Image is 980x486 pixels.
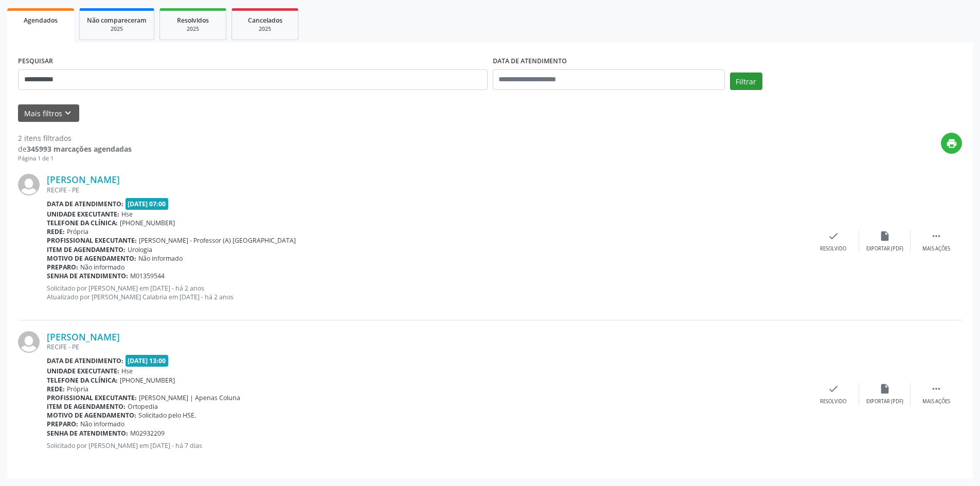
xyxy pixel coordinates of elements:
span: [DATE] 13:00 [126,355,169,367]
i: check [828,230,839,242]
div: 2025 [167,25,219,33]
b: Profissional executante: [47,393,137,402]
b: Telefone da clínica: [47,376,118,385]
span: [PHONE_NUMBER] [120,219,175,227]
button: Mais filtroskeyboard_arrow_down [18,104,79,122]
b: Item de agendamento: [47,245,126,254]
div: RECIFE - PE [47,186,808,194]
b: Senha de atendimento: [47,272,128,280]
span: [PERSON_NAME] - Professor (A) [GEOGRAPHIC_DATA] [139,236,296,245]
div: Resolvido [820,398,846,405]
span: Hse [121,210,133,219]
img: img [18,174,40,195]
b: Data de atendimento: [47,356,123,365]
span: Não informado [138,254,183,263]
b: Item de agendamento: [47,402,126,411]
span: [DATE] 07:00 [126,198,169,210]
button: Filtrar [730,73,762,90]
span: M02932209 [130,429,165,438]
i: keyboard_arrow_down [62,107,74,119]
div: Página 1 de 1 [18,154,132,163]
span: Ortopedia [128,402,158,411]
span: Hse [121,367,133,375]
span: Cancelados [248,16,282,25]
i: insert_drive_file [879,383,890,394]
div: RECIFE - PE [47,343,808,351]
div: de [18,143,132,154]
span: Urologia [128,245,152,254]
span: Própria [67,385,88,393]
span: Não informado [80,420,124,428]
div: 2025 [239,25,291,33]
span: Agendados [24,16,58,25]
b: Rede: [47,385,65,393]
a: [PERSON_NAME] [47,174,120,185]
i: print [946,138,957,149]
strong: 345993 marcações agendadas [27,144,132,154]
p: Solicitado por [PERSON_NAME] em [DATE] - há 7 dias [47,441,808,450]
span: M01359544 [130,272,165,280]
label: PESQUISAR [18,53,53,69]
span: [PHONE_NUMBER] [120,376,175,385]
span: [PERSON_NAME] | Apenas Coluna [139,393,240,402]
span: Própria [67,227,88,236]
div: Mais ações [922,398,950,405]
button: print [941,133,962,154]
b: Unidade executante: [47,367,119,375]
div: Exportar (PDF) [866,398,903,405]
b: Motivo de agendamento: [47,254,136,263]
div: 2 itens filtrados [18,133,132,143]
i: insert_drive_file [879,230,890,242]
div: 2025 [87,25,147,33]
a: [PERSON_NAME] [47,331,120,343]
b: Telefone da clínica: [47,219,118,227]
b: Preparo: [47,263,78,272]
i: check [828,383,839,394]
div: Exportar (PDF) [866,245,903,253]
b: Unidade executante: [47,210,119,219]
b: Senha de atendimento: [47,429,128,438]
span: Solicitado pelo HSE. [138,411,196,420]
span: Resolvidos [177,16,209,25]
img: img [18,331,40,353]
b: Preparo: [47,420,78,428]
b: Data de atendimento: [47,200,123,208]
p: Solicitado por [PERSON_NAME] em [DATE] - há 2 anos Atualizado por [PERSON_NAME] Calabria em [DATE... [47,284,808,301]
div: Resolvido [820,245,846,253]
b: Profissional executante: [47,236,137,245]
b: Rede: [47,227,65,236]
label: DATA DE ATENDIMENTO [493,53,567,69]
i:  [931,383,942,394]
i:  [931,230,942,242]
div: Mais ações [922,245,950,253]
b: Motivo de agendamento: [47,411,136,420]
span: Não compareceram [87,16,147,25]
span: Não informado [80,263,124,272]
